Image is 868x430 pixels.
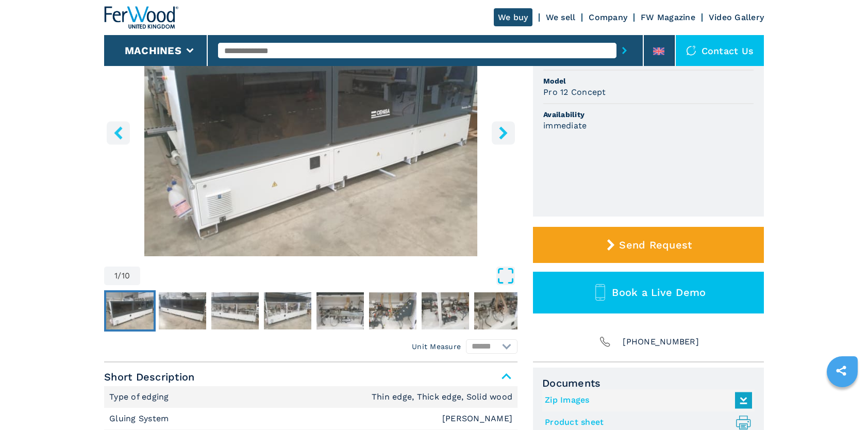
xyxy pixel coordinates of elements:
[422,292,469,329] img: a85670daa17ffcef6da8125a81ac97b2
[543,76,754,86] span: Model
[367,290,419,332] button: Go to Slide 6
[157,290,208,332] button: Go to Slide 2
[143,267,515,285] button: Open Fullscreen
[262,290,313,332] button: Go to Slide 4
[109,413,172,424] p: Gluing System
[209,290,261,332] button: Go to Slide 3
[104,368,518,386] span: Short Description
[107,121,130,144] button: left-button
[104,6,178,29] img: Ferwood
[709,12,764,22] a: Video Gallery
[676,35,764,66] div: Contact us
[472,290,524,332] button: Go to Slide 8
[533,272,764,313] button: Book a Live Demo
[104,290,518,332] nav: Thumbnail Navigation
[122,272,130,280] span: 10
[492,121,515,144] button: right-button
[546,12,576,22] a: We sell
[442,415,512,423] em: [PERSON_NAME]
[686,45,696,56] img: Contact us
[543,120,587,131] h3: immediate
[106,292,154,329] img: 6a1f55c99201becdec6e16978ba3d649
[316,292,364,329] img: d04a400b8d440d650edd0f7732a65e95
[314,290,366,332] button: Go to Slide 5
[104,6,518,256] img: Single Sided Edgebanders CEHISA Pro 12 Concept
[420,290,471,332] button: Go to Slide 7
[589,12,627,22] a: Company
[109,391,172,403] p: Type of edging
[118,272,121,280] span: /
[616,39,632,62] button: submit-button
[211,292,259,329] img: fa704a3fa8e0a38a015890e967a36887
[641,12,695,22] a: FW Magazine
[828,358,854,384] a: sharethis
[114,272,118,280] span: 1
[545,392,747,409] a: Zip Images
[104,6,518,256] div: Go to Slide 1
[533,227,764,263] button: Send Request
[598,335,612,349] img: Phone
[372,393,512,401] em: Thin edge, Thick edge, Solid wood
[104,290,156,332] button: Go to Slide 1
[494,8,532,26] a: We buy
[619,239,692,251] span: Send Request
[623,335,699,349] span: [PHONE_NUMBER]
[543,86,606,98] h3: Pro 12 Concept
[542,377,755,389] span: Documents
[824,384,860,422] iframe: Chat
[474,292,522,329] img: 7f0436c5a43c36737c011f5c688c7d07
[264,292,311,329] img: 248ba9a5e6e14d0abc9d9b9747a4ace4
[412,341,461,352] em: Unit Measure
[612,286,706,299] span: Book a Live Demo
[543,109,754,120] span: Availability
[369,292,416,329] img: 3f2453443843eab1505409dfd1177043
[125,44,181,57] button: Machines
[159,292,206,329] img: c36ccc4bf0675b18c6d5554fabef92d1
